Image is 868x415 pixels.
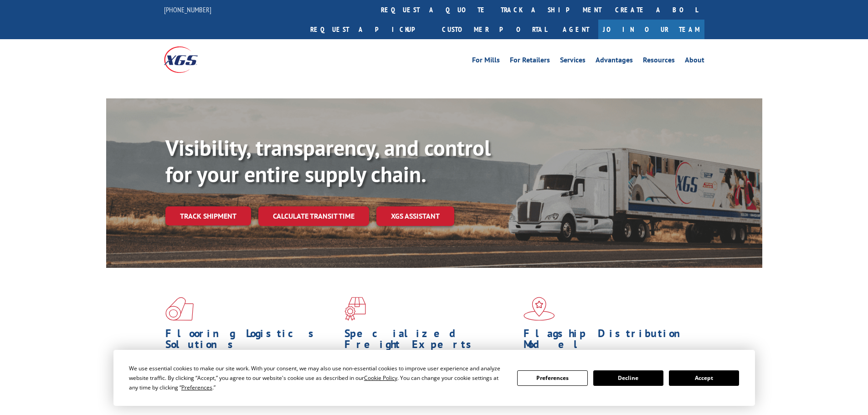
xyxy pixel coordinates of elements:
[524,328,696,354] h1: Flagship Distribution Model
[165,328,338,354] h1: Flooring Logistics Solutions
[472,56,500,67] a: For Mills
[524,297,555,321] img: xgs-icon-flagship-distribution-model-red
[113,350,755,406] div: Cookie Consent Prompt
[181,384,212,391] span: Preferences
[643,56,675,67] a: Resources
[685,56,704,67] a: About
[364,374,397,382] span: Cookie Policy
[596,56,633,67] a: Advantages
[344,297,366,321] img: xgs-icon-focused-on-flooring-red
[593,370,663,386] button: Decline
[560,56,586,67] a: Services
[435,20,554,39] a: Customer Portal
[165,206,251,225] a: Track shipment
[517,370,587,386] button: Preferences
[303,20,435,39] a: Request a pickup
[165,297,194,321] img: xgs-icon-total-supply-chain-intelligence-red
[165,133,491,188] b: Visibility, transparency, and control for your entire supply chain.
[669,370,739,386] button: Accept
[376,206,454,226] a: XGS ASSISTANT
[344,328,517,354] h1: Specialized Freight Experts
[598,20,704,39] a: Join Our Team
[510,56,550,67] a: For Retailers
[554,20,598,39] a: Agent
[129,364,506,392] div: We use essential cookies to make our site work. With your consent, we may also use non-essential ...
[164,5,211,14] a: [PHONE_NUMBER]
[258,206,369,226] a: Calculate transit time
